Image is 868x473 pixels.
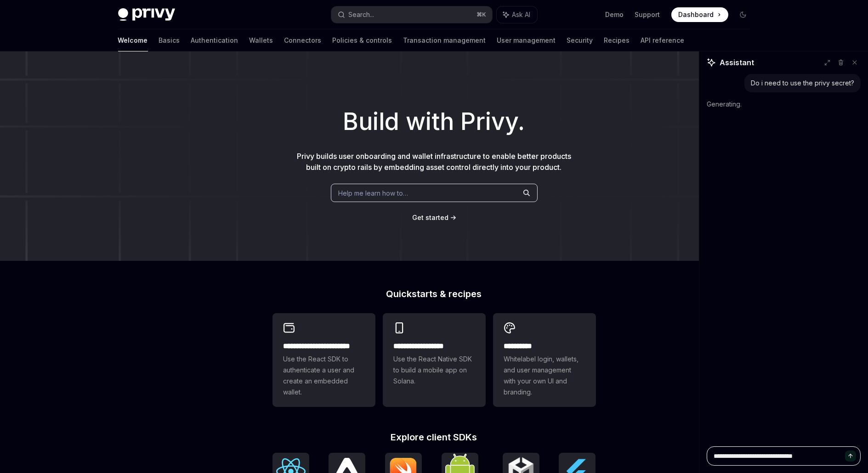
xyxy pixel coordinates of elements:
a: Wallets [250,29,273,51]
a: **** **** **** ***Use the React Native SDK to build a mobile app on Solana. [383,313,486,407]
div: Generating. [707,92,861,116]
span: Privy builds user onboarding and wallet infrastructure to enable better products built on crypto ... [297,152,571,172]
button: Search...⌘K [331,6,492,23]
a: Dashboard [671,7,728,22]
button: Ask AI [497,6,537,23]
a: Security [567,29,593,51]
a: Basics [159,29,180,51]
span: Use the React SDK to authenticate a user and create an embedded wallet. [284,354,364,398]
a: Demo [606,10,624,19]
a: Get started [412,213,448,222]
span: Dashboard [679,10,714,19]
a: Transaction management [403,29,486,51]
h2: Explore client SDKs [272,433,596,442]
div: Do i need to use the privy secret? [751,79,854,88]
a: Connectors [284,29,322,51]
img: dark logo [118,8,175,21]
a: Welcome [118,29,148,51]
h1: Build with Privy. [15,104,853,140]
span: Ask AI [512,10,531,19]
span: Help me learn how to… [339,188,408,198]
span: ⌘ K [477,11,487,18]
a: **** *****Whitelabel login, wallets, and user management with your own UI and branding. [493,313,596,407]
h2: Quickstarts & recipes [272,289,596,298]
a: Policies & controls [333,29,392,51]
div: Search... [349,9,374,20]
button: Send message [845,450,856,462]
a: Support [635,10,660,19]
a: Recipes [604,29,630,51]
a: API reference [641,29,685,51]
span: Assistant [720,57,754,68]
a: User management [497,29,556,51]
span: Use the React Native SDK to build a mobile app on Solana. [394,354,475,387]
a: Authentication [191,29,238,51]
button: Toggle dark mode [736,7,750,22]
span: Get started [412,214,448,221]
span: Whitelabel login, wallets, and user management with your own UI and branding. [504,354,585,398]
